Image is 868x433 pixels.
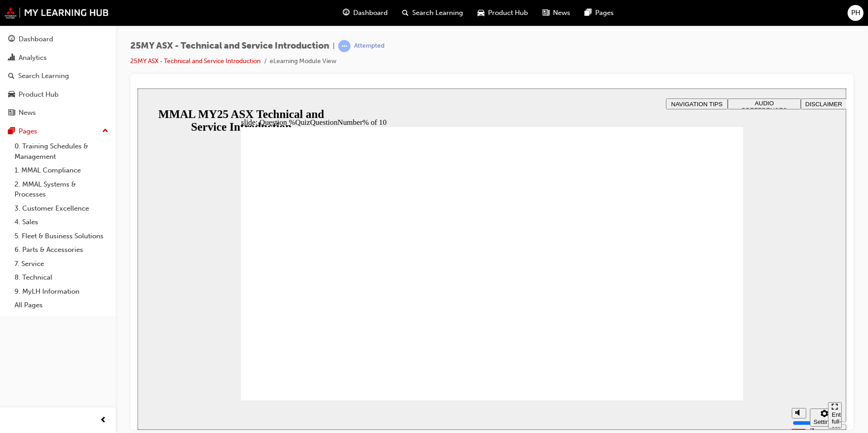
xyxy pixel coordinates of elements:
[102,125,108,137] span: up-icon
[533,12,585,19] span: NAVIGATION TIPS
[353,8,388,18] span: Dashboard
[5,7,109,19] img: mmal
[694,323,700,350] div: Enter full-screen (Ctrl+Alt+F)
[18,71,69,81] div: Search Learning
[4,49,112,66] a: Analytics
[8,128,15,136] span: pages-icon
[663,10,709,21] button: DISCLAIMER
[19,53,47,63] div: Analytics
[11,257,112,271] a: 7. Service
[412,8,463,18] span: Search Learning
[585,7,592,19] span: pages-icon
[4,123,112,140] button: Pages
[535,4,577,22] a: news-iconNews
[19,89,59,100] div: Product Hub
[338,40,350,52] span: learningRecordVerb_ATTEMPT-icon
[668,12,705,19] span: DISCLAIMER
[851,8,860,18] span: PH
[690,312,704,341] nav: slide navigation
[11,271,112,285] a: 8. Technical
[4,31,112,48] a: Dashboard
[19,108,36,118] div: News
[343,7,350,19] span: guage-icon
[100,415,107,426] span: prev-icon
[11,298,112,312] a: All Pages
[333,41,335,51] span: |
[848,5,863,21] button: PH
[11,139,112,163] a: 0. Training Schedules & Management
[11,177,112,202] a: 2. MMAL Systems & Processes
[354,42,385,50] div: Attempted
[8,91,15,99] span: car-icon
[8,54,15,62] span: chart-icon
[130,57,261,65] a: 25MY ASX - Technical and Service Introduction
[11,202,112,216] a: 3. Customer Excellence
[270,56,336,67] li: eLearning Module View
[8,35,15,44] span: guage-icon
[11,243,112,257] a: 6. Parts & Accessories
[402,7,409,19] span: search-icon
[8,109,15,117] span: news-icon
[672,338,690,365] label: Zoom to fit
[130,41,329,51] span: 25MY ASX - Technical and Service Introduction
[488,8,528,18] span: Product Hub
[335,4,395,22] a: guage-iconDashboard
[4,68,112,84] a: Search Learning
[528,10,590,21] button: NAVIGATION TIPS
[470,4,535,22] a: car-iconProduct Hub
[19,126,37,137] div: Pages
[676,330,698,337] div: Settings
[4,86,112,103] a: Product Hub
[655,331,714,338] input: volume
[11,215,112,229] a: 4. Sales
[604,11,650,25] span: AUDIO PREFERENCES
[11,229,112,243] a: 5. Fleet & Business Solutions
[11,163,112,177] a: 1. MMAL Compliance
[478,7,484,19] span: car-icon
[542,7,549,19] span: news-icon
[690,314,704,340] button: Enter full-screen (Ctrl+Alt+F)
[4,29,112,123] button: DashboardAnalyticsSearch LearningProduct HubNews
[19,34,53,44] div: Dashboard
[553,8,570,18] span: News
[590,10,663,21] button: AUDIO PREFERENCES
[595,8,614,18] span: Pages
[4,104,112,121] a: News
[650,312,686,341] div: misc controls
[8,72,15,80] span: search-icon
[577,4,621,22] a: pages-iconPages
[654,320,669,330] button: Mute (Ctrl+Alt+M)
[672,320,701,338] button: Settings
[395,4,470,22] a: search-iconSearch Learning
[11,285,112,299] a: 9. MyLH Information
